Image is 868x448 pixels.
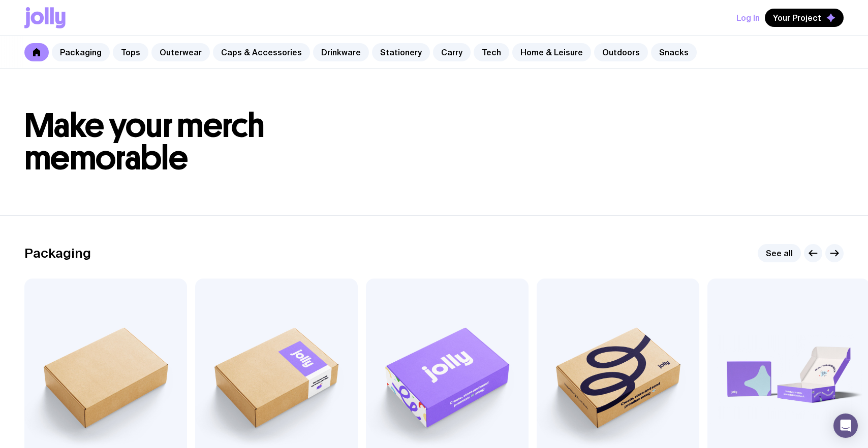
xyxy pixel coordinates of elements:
[151,43,210,61] a: Outerwear
[52,43,110,61] a: Packaging
[24,106,265,178] span: Make your merch memorable
[736,9,760,27] button: Log In
[833,413,858,438] div: Open Intercom Messenger
[24,246,91,261] h2: Packaging
[313,43,369,61] a: Drinkware
[765,9,844,27] button: Your Project
[372,43,430,61] a: Stationery
[433,43,471,61] a: Carry
[213,43,310,61] a: Caps & Accessories
[113,43,148,61] a: Tops
[594,43,648,61] a: Outdoors
[758,244,801,262] a: See all
[512,43,591,61] a: Home & Leisure
[474,43,509,61] a: Tech
[773,13,821,23] span: Your Project
[651,43,697,61] a: Snacks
